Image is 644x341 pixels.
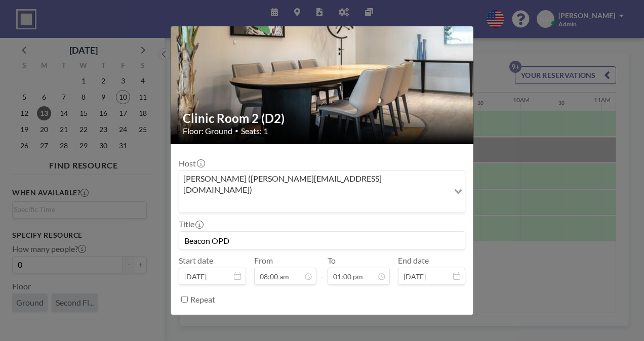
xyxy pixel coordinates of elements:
[254,255,273,266] label: From
[190,294,215,305] label: Repeat
[328,255,336,266] label: To
[398,255,429,266] label: End date
[183,111,462,126] h2: Clinic Room 2 (D2)
[179,171,465,213] div: Search for option
[183,126,232,136] span: Floor: Ground
[180,197,448,210] input: Search for option
[179,255,213,266] label: Start date
[320,259,324,281] span: -
[181,173,447,196] span: [PERSON_NAME] ([PERSON_NAME][EMAIL_ADDRESS][DOMAIN_NAME])
[179,219,203,229] label: Title
[235,127,238,135] span: •
[241,126,268,136] span: Seats: 1
[179,232,465,249] input: Kate's reservation
[179,158,204,168] label: Host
